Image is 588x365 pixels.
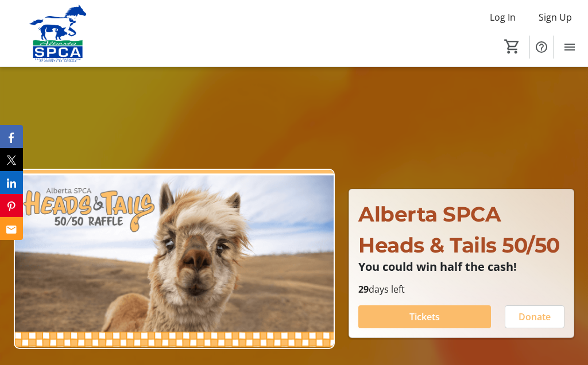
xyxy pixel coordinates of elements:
span: Tickets [409,310,440,324]
button: Menu [558,36,581,59]
button: Donate [505,305,564,328]
span: Alberta SPCA [358,201,501,227]
img: Alberta SPCA's Logo [7,5,109,62]
span: Sign Up [539,10,572,24]
button: Cart [502,36,523,57]
span: 29 [358,283,369,296]
button: Sign Up [529,8,581,26]
p: You could win half the cash! [358,261,564,273]
button: Log In [481,8,525,26]
span: Log In [490,10,516,24]
span: Heads & Tails 50/50 [358,232,560,258]
button: Help [530,36,553,59]
p: days left [358,282,564,296]
button: Tickets [358,305,491,328]
span: Donate [519,310,551,324]
img: Campaign CTA Media Photo [14,169,335,350]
